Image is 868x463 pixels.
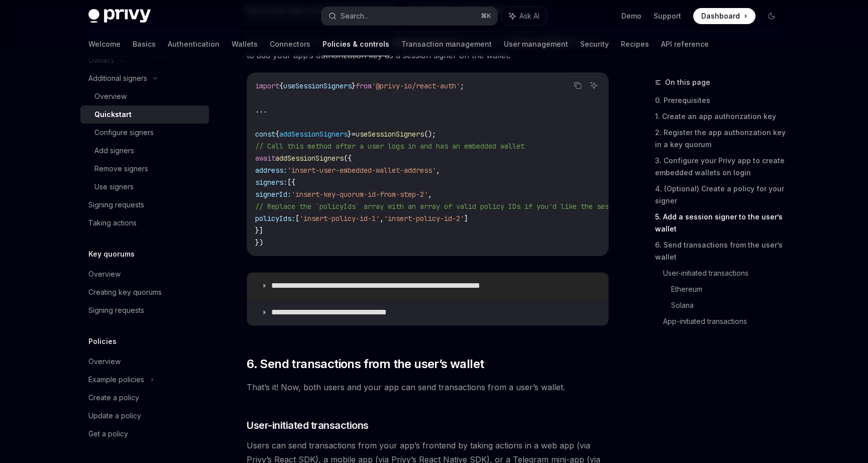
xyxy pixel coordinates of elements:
h5: Key quorums [88,248,135,260]
a: Add signers [80,142,209,160]
a: 6. Send transactions from the user’s wallet [655,237,788,265]
span: useSessionSigners [283,81,352,90]
a: Authentication [168,32,220,56]
span: 'insert-policy-id-1' [299,214,380,223]
button: Copy the contents from the code block [571,79,584,92]
a: Configure signers [80,124,209,142]
div: Update a policy [88,410,141,422]
span: = [352,130,356,139]
span: '@privy-io/react-auth' [372,81,460,90]
a: Transaction management [401,32,492,56]
div: Example policies [88,374,144,386]
a: Quickstart [80,105,209,124]
a: Create a policy [80,389,209,407]
div: Get a policy [88,428,128,440]
button: Ask AI [502,7,547,25]
button: Ask AI [587,79,600,92]
a: Recipes [621,32,649,56]
a: Creating key quorums [80,283,209,301]
span: , [436,166,440,175]
span: [{ [287,178,295,187]
span: // Call this method after a user logs in and has an embedded wallet [255,142,524,151]
a: Use signers [80,178,209,196]
a: Wallets [232,32,258,56]
a: 1. Create an app authorization key [655,108,788,125]
div: Create a policy [88,392,139,404]
a: Signing requests [80,196,209,214]
span: { [279,81,283,90]
span: ⌘ K [481,12,491,20]
span: , [380,214,384,223]
a: Demo [621,11,641,21]
a: Get a policy [80,425,209,443]
div: Signing requests [88,304,144,316]
a: Signing requests [80,301,209,319]
span: , [428,190,432,199]
div: Use signers [94,181,134,193]
div: Signing requests [88,199,144,211]
a: Update a policy [80,407,209,425]
span: User-initiated transactions [247,418,369,432]
a: Policies & controls [322,32,389,56]
span: } [348,130,352,139]
span: { [275,130,279,139]
div: Overview [94,90,127,102]
span: 'insert-key-quorum-id-from-step-2' [291,190,428,199]
button: Search...⌘K [321,7,497,25]
span: ] [464,214,468,223]
img: dark logo [88,9,151,23]
span: address: [255,166,287,175]
a: 2. Register the app authorization key in a key quorum [655,125,788,153]
span: policyIds: [255,214,295,223]
a: Overview [80,87,209,105]
a: Solana [671,297,788,313]
div: Search... [341,10,369,22]
span: [ [295,214,299,223]
span: Ask AI [519,11,539,21]
a: Security [580,32,609,56]
span: from [356,81,372,90]
span: await [255,154,275,163]
span: ... [255,105,267,114]
div: Configure signers [94,127,154,139]
a: Remove signers [80,160,209,178]
a: App-initiated transactions [663,313,788,329]
span: const [255,130,275,139]
a: Connectors [270,32,310,56]
span: addSessionSigners [279,130,348,139]
div: Creating key quorums [88,286,162,298]
a: User management [504,32,568,56]
div: Additional signers [88,72,147,84]
span: 'insert-policy-id-2' [384,214,464,223]
div: Remove signers [94,163,148,175]
a: Basics [133,32,156,56]
span: } [352,81,356,90]
a: User-initiated transactions [663,265,788,281]
span: 6. Send transactions from the user’s wallet [247,356,484,372]
span: addSessionSigners [275,154,344,163]
span: import [255,81,279,90]
h5: Policies [88,335,117,348]
a: Dashboard [693,8,755,24]
a: Taking actions [80,214,209,232]
span: ; [460,81,464,90]
span: That’s it! Now, both users and your app can send transactions from a user’s wallet. [247,380,609,394]
a: 3. Configure your Privy app to create embedded wallets on login [655,153,788,181]
div: Add signers [94,145,134,157]
a: 5. Add a session signer to the user’s wallet [655,209,788,237]
div: Overview [88,356,121,368]
span: 'insert-user-embedded-wallet-address' [287,166,436,175]
span: Dashboard [701,11,740,21]
span: (); [424,130,436,139]
span: }] [255,226,263,235]
button: Toggle dark mode [764,8,780,24]
a: Support [654,11,681,21]
div: Taking actions [88,217,137,229]
span: ({ [344,154,352,163]
span: signerId: [255,190,291,199]
a: Ethereum [671,281,788,297]
span: useSessionSigners [356,130,424,139]
a: Overview [80,353,209,371]
a: 0. Prerequisites [655,92,788,108]
span: signers: [255,178,287,187]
